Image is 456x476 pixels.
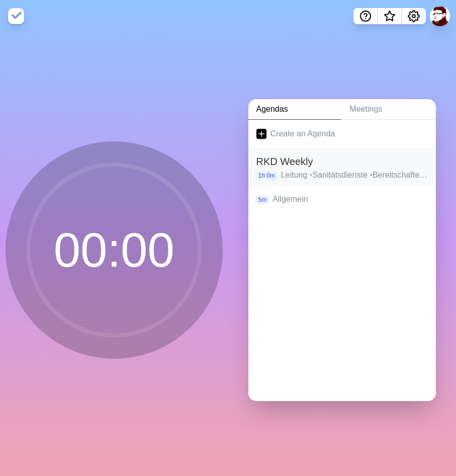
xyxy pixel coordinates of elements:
[256,154,428,169] h2: RKD Weekly
[8,8,24,24] img: timeblocks logo
[254,171,279,180] p: 1h 0m
[353,8,378,24] button: Help
[272,193,428,205] p: Allgemein
[378,8,402,24] button: What’s new
[281,169,428,181] p: Leitung Sanitätsdienste Bereitschaften KatSchutz/Fahrzeuge Ausbildung Finanzen Sonstiges
[341,99,436,120] a: Meetings
[402,8,426,24] button: Settings
[248,99,342,120] a: Agendas
[370,171,373,179] span: •
[254,195,271,204] p: 5m
[310,171,313,179] span: •
[248,120,436,148] a: Create an Agenda
[426,171,429,179] span: •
